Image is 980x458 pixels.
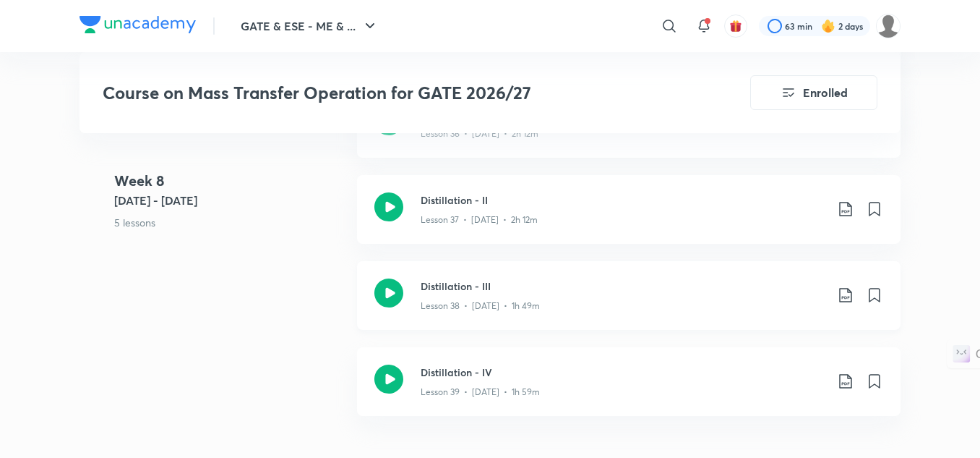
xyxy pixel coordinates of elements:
[421,213,538,226] p: Lesson 37 • [DATE] • 2h 12m
[357,175,901,261] a: Distillation - IILesson 37 • [DATE] • 2h 12m
[421,279,825,294] h3: Distillation - III
[421,127,538,140] p: Lesson 36 • [DATE] • 2h 12m
[724,14,747,38] button: avatar
[114,192,345,209] h5: [DATE] - [DATE]
[357,261,901,347] a: Distillation - IIILesson 38 • [DATE] • 1h 49m
[821,19,835,33] img: streak
[357,347,901,433] a: Distillation - IVLesson 39 • [DATE] • 1h 59m
[114,170,345,192] h4: Week 8
[79,16,196,33] img: Company Logo
[421,192,825,208] h3: Distillation - II
[421,365,825,380] h3: Distillation - IV
[232,12,387,41] button: GATE & ESE - ME & ...
[79,16,196,37] a: Company Logo
[421,300,540,313] p: Lesson 38 • [DATE] • 1h 49m
[729,20,742,33] img: avatar
[421,386,540,399] p: Lesson 39 • [DATE] • 1h 59m
[876,14,901,38] img: yash Singh
[750,75,877,110] button: Enrolled
[114,215,345,230] p: 5 lessons
[103,82,669,103] h3: Course on Mass Transfer Operation for GATE 2026/27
